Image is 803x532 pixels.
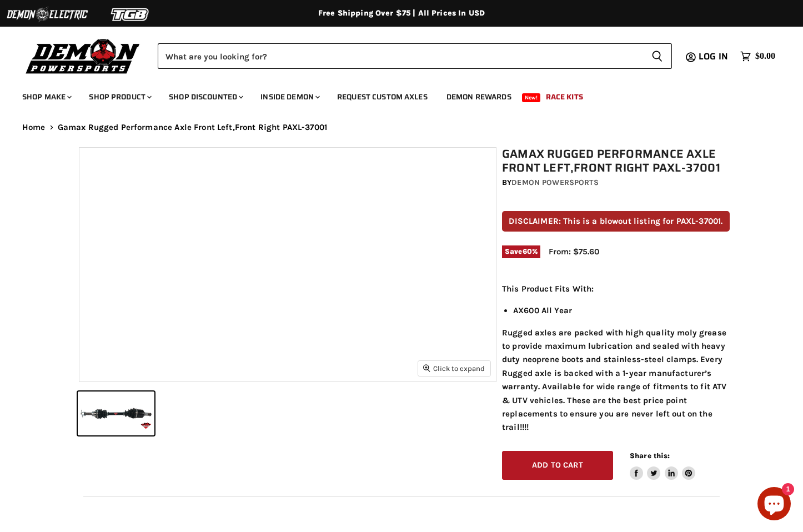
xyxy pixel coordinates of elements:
[502,451,613,480] button: Add to cart
[22,36,144,76] img: Demon Powersports
[58,123,327,132] span: Gamax Rugged Performance Axle Front Left,Front Right PAXL-37001
[522,93,541,102] span: New!
[22,123,46,132] a: Home
[630,451,670,460] span: Share this:
[252,86,327,108] a: Inside Demon
[538,86,591,108] a: Race Kits
[502,177,730,189] div: by
[502,245,540,258] span: Save %
[158,43,672,69] form: Product
[89,4,172,25] img: TGB Logo 2
[6,4,89,25] img: Demon Electric Logo 2
[158,43,643,69] input: Search
[81,86,158,108] a: Shop Product
[549,247,599,257] span: From: $75.60
[14,81,772,108] ul: Main menu
[160,86,250,108] a: Shop Discounted
[735,48,781,64] a: $0.00
[423,364,485,373] span: Click to expand
[14,86,78,108] a: Shop Make
[502,147,730,175] h1: Gamax Rugged Performance Axle Front Left,Front Right PAXL-37001
[523,247,532,255] span: 60
[630,451,696,480] aside: Share this:
[502,282,730,295] p: This Product Fits With:
[755,51,775,62] span: $0.00
[502,282,730,434] div: Rugged axles are packed with high quality moly grease to provide maximum lubrication and sealed w...
[513,304,730,317] li: AX600 All Year
[329,86,436,108] a: Request Custom Axles
[699,49,728,63] span: Log in
[511,178,598,187] a: Demon Powersports
[78,392,154,435] button: Gamax Rugged Performance Axle Front Left,Front Right PAXL-37001 thumbnail
[694,52,735,62] a: Log in
[418,361,490,376] button: Click to expand
[438,86,520,108] a: Demon Rewards
[532,460,583,470] span: Add to cart
[754,487,794,523] inbox-online-store-chat: Shopify online store chat
[502,211,730,232] p: DISCLAIMER: This is a blowout listing for PAXL-37001.
[643,43,672,69] button: Search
